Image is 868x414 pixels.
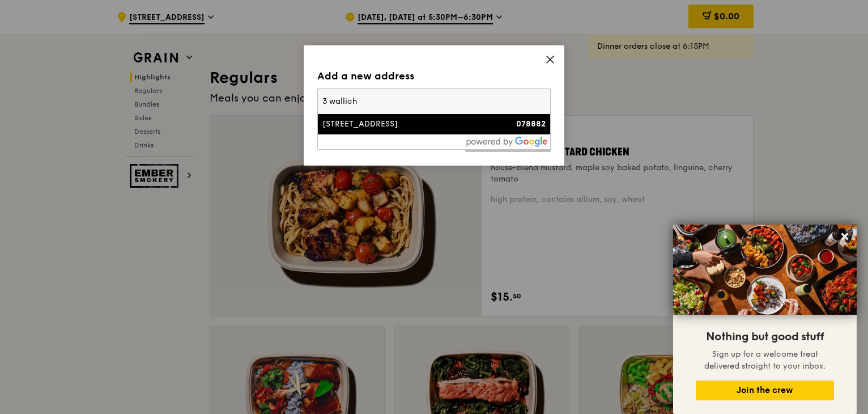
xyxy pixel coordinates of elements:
[317,68,551,84] div: Add a new address
[696,381,834,400] button: Join the crew
[706,330,824,344] span: Nothing but good stuff
[704,349,826,371] span: Sign up for a welcome treat delivered straight to your inbox.
[836,227,854,246] button: Close
[466,137,548,147] img: powered-by-google.60e8a832.png
[516,119,546,129] strong: 078882
[673,225,857,315] img: DSC07876-Edit02-Large.jpeg
[322,119,490,130] div: [STREET_ADDRESS]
